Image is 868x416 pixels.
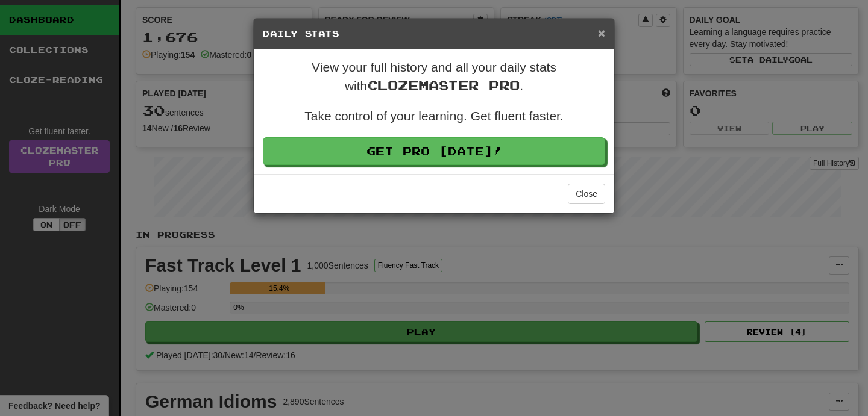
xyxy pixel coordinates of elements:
button: Close [568,184,605,204]
h5: Daily Stats [263,28,605,40]
span: Clozemaster Pro [367,78,520,93]
span: × [598,26,605,40]
a: Get Pro [DATE]! [263,137,605,165]
p: View your full history and all your daily stats with . [263,58,605,95]
button: Close [598,26,605,39]
p: Take control of your learning. Get fluent faster. [263,107,605,125]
